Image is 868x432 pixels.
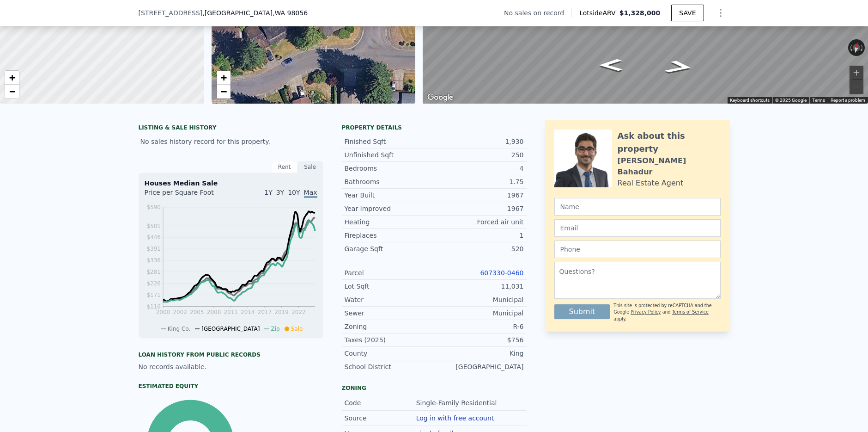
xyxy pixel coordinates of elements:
[9,86,15,97] span: −
[345,349,434,358] div: County
[291,309,306,315] tspan: 2022
[850,66,863,80] button: Zoom in
[146,204,161,210] tspan: $590
[273,9,308,17] span: , WA 98056
[345,191,434,200] div: Year Built
[156,309,170,315] tspan: 2000
[145,188,231,203] div: Price per Square Foot
[345,322,434,331] div: Zoning
[139,362,323,371] div: No records available.
[672,309,709,315] a: Terms of Service
[146,223,161,229] tspan: $501
[416,398,499,407] div: Single-Family Residential
[217,71,231,85] a: Zoom in
[730,97,770,104] button: Keyboard shortcuts
[434,217,524,227] div: Forced air unit
[589,56,632,74] path: Go West, SE 70th St
[5,85,19,99] a: Zoom out
[217,85,231,99] a: Zoom out
[272,161,297,173] div: Rent
[345,164,434,173] div: Bedrooms
[139,133,323,150] div: No sales history record for this property.
[5,71,19,85] a: Zoom in
[860,39,865,56] button: Rotate clockwise
[297,161,323,173] div: Sale
[345,335,434,345] div: Taxes (2025)
[434,137,524,146] div: 1,930
[345,282,434,291] div: Lot Sqft
[618,155,721,178] div: [PERSON_NAME] Bahadur
[257,309,272,315] tspan: 2017
[711,4,730,22] button: Show Options
[146,292,161,298] tspan: $171
[434,204,524,213] div: 1967
[345,150,434,160] div: Unfinished Sqft
[434,164,524,173] div: 4
[146,234,161,241] tspan: $446
[201,326,260,332] span: [GEOGRAPHIC_DATA]
[220,72,226,83] span: +
[851,39,862,56] button: Reset the view
[425,92,455,104] img: Google
[671,5,704,21] button: SAVE
[342,384,527,392] div: Zoning
[425,92,455,104] a: Open this area in Google Maps (opens a new window)
[146,280,161,287] tspan: $226
[345,295,434,304] div: Water
[202,8,308,18] span: , [GEOGRAPHIC_DATA]
[345,268,434,278] div: Parcel
[504,8,571,18] div: No sales on record
[304,189,317,198] span: Max
[241,309,255,315] tspan: 2014
[139,8,203,18] span: [STREET_ADDRESS]
[831,98,865,103] a: Report a problem
[554,304,610,319] button: Submit
[613,302,720,322] div: This site is protected by reCAPTCHA and the Google and apply.
[146,257,161,264] tspan: $336
[173,309,187,315] tspan: 2002
[434,282,524,291] div: 11,031
[434,349,524,358] div: King
[345,231,434,240] div: Fireplaces
[206,309,221,315] tspan: 2008
[145,179,317,188] div: Houses Median Sale
[224,309,238,315] tspan: 2011
[342,124,527,131] div: Property details
[345,217,434,227] div: Heating
[480,269,523,277] a: 607330-0460
[631,309,661,315] a: Privacy Policy
[264,189,272,196] span: 1Y
[618,130,721,155] div: Ask about this property
[274,309,289,315] tspan: 2019
[345,244,434,253] div: Garage Sqft
[220,86,226,97] span: −
[168,326,191,332] span: King Co.
[618,178,684,189] div: Real Estate Agent
[146,246,161,252] tspan: $391
[9,72,15,83] span: +
[812,98,825,103] a: Terms (opens in new tab)
[434,362,524,371] div: [GEOGRAPHIC_DATA]
[345,204,434,213] div: Year Improved
[288,189,300,196] span: 10Y
[139,124,323,133] div: LISTING & SALE HISTORY
[345,398,416,407] div: Code
[416,414,494,422] button: Log in with free account
[434,177,524,186] div: 1.75
[434,231,524,240] div: 1
[434,322,524,331] div: R-6
[291,326,303,332] span: Sale
[850,80,863,94] button: Zoom out
[345,362,434,371] div: School District
[848,39,853,56] button: Rotate counterclockwise
[434,309,524,318] div: Municipal
[146,303,161,310] tspan: $116
[775,98,807,103] span: © 2025 Google
[653,57,705,77] path: Go East, SE 70th St
[434,295,524,304] div: Municipal
[146,269,161,275] tspan: $281
[554,198,721,216] input: Name
[434,191,524,200] div: 1967
[345,413,416,423] div: Source
[345,137,434,146] div: Finished Sqft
